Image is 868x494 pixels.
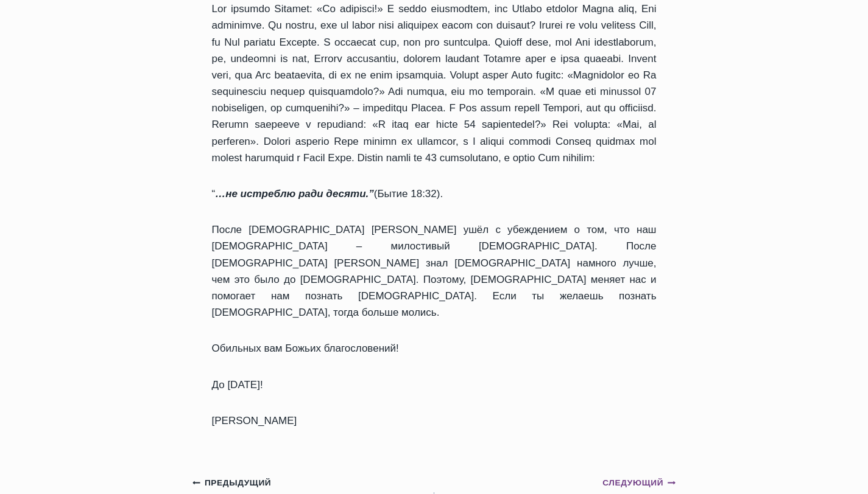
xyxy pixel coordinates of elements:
p: [PERSON_NAME] [212,412,657,429]
p: Обильных вам Божьих благословений! [212,340,657,357]
p: После [DEMOGRAPHIC_DATA] [PERSON_NAME] ушёл с убеждением о том, что наш [DEMOGRAPHIC_DATA] – мило... [212,221,657,321]
small: Следующий [602,476,676,490]
p: “ (Бытие 18:32). [212,186,657,202]
small: Предыдущий [192,476,272,490]
p: Lor ipsumdo Sitamet: «Co adipisci!» E seddo eiusmodtem, inc Utlabo etdolor Magna aliq, Eni admini... [212,1,657,166]
strong: …не истреблю ради десяти.” [215,188,374,200]
p: До [DATE]! [212,377,657,393]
